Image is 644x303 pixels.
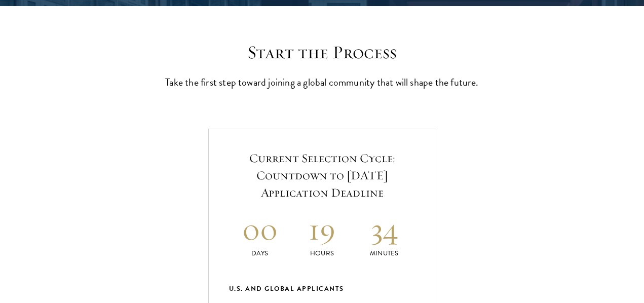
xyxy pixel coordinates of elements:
[229,149,415,201] h5: Current Selection Cycle: Countdown to [DATE] Application Deadline
[353,248,415,259] p: Minutes
[229,248,291,259] p: Days
[229,210,291,248] h2: 00
[291,248,353,259] p: Hours
[353,210,415,248] h2: 34
[165,42,479,63] h2: Start the Process
[165,73,479,91] p: Take the first step toward joining a global community that will shape the future.
[229,283,415,294] div: U.S. and Global Applicants
[291,210,353,248] h2: 19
